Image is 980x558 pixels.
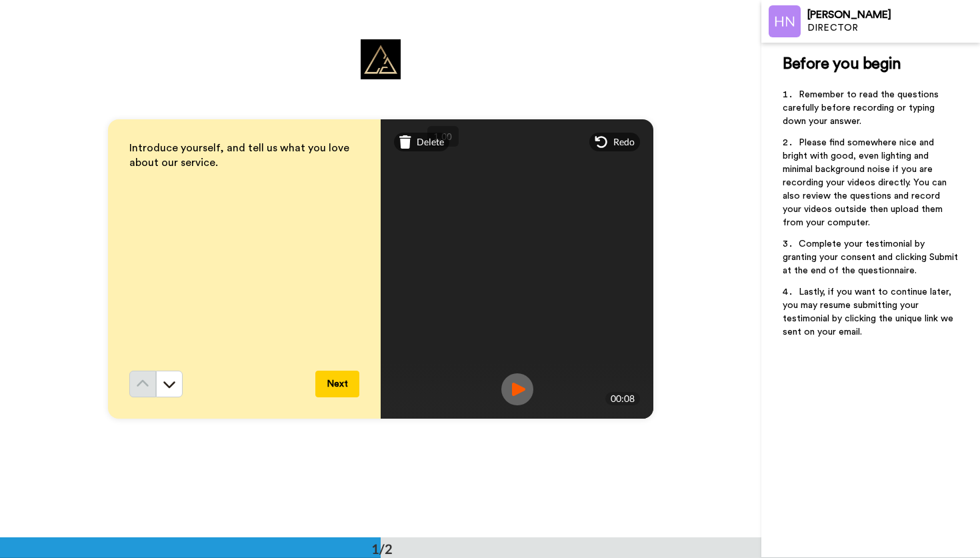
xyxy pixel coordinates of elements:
[807,9,979,21] div: [PERSON_NAME]
[129,143,352,169] span: Introduce yourself, and tell us what you love about our service.
[783,56,901,72] span: Before you begin
[613,135,635,149] span: Redo
[783,287,956,337] span: Lastly, if you want to continue later, you may resume submitting your testimonial by clicking the...
[350,539,414,558] div: 1/2
[783,90,941,126] span: Remember to read the questions carefully before recording or typing down your answer.
[501,373,533,405] img: ic_record_play.svg
[769,5,801,37] img: Profile Image
[417,135,444,149] span: Delete
[394,133,449,151] div: Delete
[807,23,979,34] div: DIRECTOR
[589,133,640,151] div: Redo
[783,239,961,275] span: Complete your testimonial by granting your consent and clicking Submit at the end of the question...
[315,371,359,397] button: Next
[605,392,640,405] div: 00:08
[783,138,949,227] span: Please find somewhere nice and bright with good, even lighting and minimal background noise if yo...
